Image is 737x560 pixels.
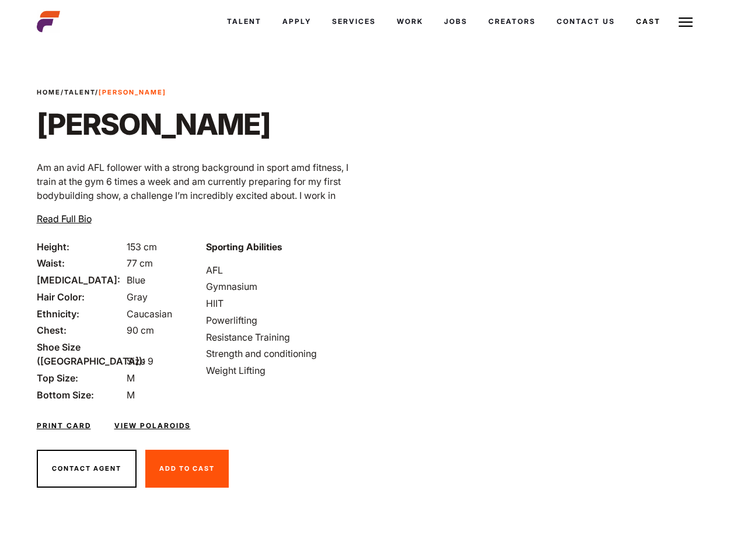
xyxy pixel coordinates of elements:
span: / / [37,87,166,97]
span: Caucasian [127,308,170,320]
a: Jobs [434,6,478,37]
span: Blue [127,274,145,286]
li: Powerlifting [206,313,361,327]
span: 77 cm [127,257,152,269]
span: 90 cm [127,324,153,336]
span: [MEDICAL_DATA]: [37,273,124,287]
a: Print Card [37,421,91,431]
a: Cast [626,6,671,37]
a: Apply [272,6,322,37]
span: Height: [37,240,124,254]
a: View Polaroids [114,421,191,431]
span: Size 9 [127,355,152,367]
h1: [PERSON_NAME] [37,107,264,142]
li: Resistance Training [206,330,361,344]
button: Read Full Bio [37,212,89,226]
span: Gray [127,291,146,303]
li: HIIT [206,296,361,310]
a: Contact Us [546,6,626,37]
a: Work [386,6,434,37]
button: Add To Cast [145,450,229,488]
span: M [127,389,135,401]
span: Add To Cast [159,464,215,473]
span: Shoe Size ([GEOGRAPHIC_DATA]): [37,340,124,368]
img: cropped-aefm-brand-fav-22-square.png [37,10,60,33]
span: Hair Color: [37,290,124,304]
li: AFL [206,263,361,277]
li: Weight Lifting [206,363,361,377]
img: Burger icon [679,15,693,29]
a: Services [322,6,386,37]
a: Talent [216,6,272,37]
span: M [127,372,135,384]
p: Am an avid AFL follower with a strong background in sport amd fitness, I train at the gym 6 times... [37,160,362,272]
strong: Sporting Abilities [206,241,282,253]
li: Strength and conditioning [206,346,361,360]
span: Ethnicity: [37,307,124,321]
a: Creators [478,6,546,37]
span: Top Size: [37,371,124,385]
span: Read Full Bio [37,213,89,225]
a: Home [37,88,61,96]
a: Talent [64,88,95,96]
span: 153 cm [127,241,157,253]
li: Gymnasium [206,279,361,293]
span: Chest: [37,323,124,337]
span: Waist: [37,256,124,270]
button: Contact Agent [37,450,137,488]
strong: [PERSON_NAME] [99,88,166,96]
span: Bottom Size: [37,388,124,402]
